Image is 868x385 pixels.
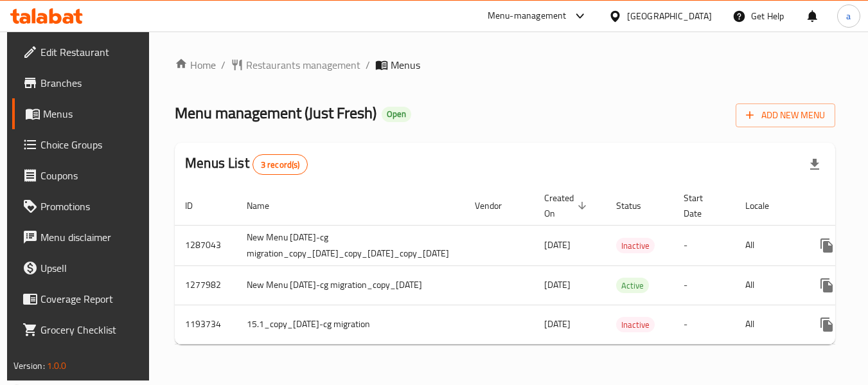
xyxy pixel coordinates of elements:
[673,225,735,265] td: -
[391,57,420,73] span: Menus
[12,37,152,67] a: Edit Restaurant
[616,278,649,293] div: Active
[12,283,152,314] a: Coverage Report
[175,57,216,73] a: Home
[616,278,649,293] span: Active
[616,317,655,332] div: Inactive
[811,230,842,261] button: more
[12,98,152,129] a: Menus
[246,57,360,73] span: Restaurants management
[175,265,236,305] td: 1277982
[13,357,45,374] span: Version:
[175,225,236,265] td: 1287043
[616,198,658,213] span: Status
[47,357,67,374] span: 1.0.0
[544,237,571,253] span: [DATE]
[236,265,465,305] td: New Menu [DATE]-cg migration_copy_[DATE]
[616,238,655,253] div: Inactive
[40,44,142,60] span: Edit Restaurant
[735,225,801,265] td: All
[175,305,236,344] td: 1193734
[488,8,567,24] div: Menu-management
[40,75,142,91] span: Branches
[40,137,142,152] span: Choice Groups
[40,168,142,183] span: Coupons
[736,103,835,127] button: Add New Menu
[12,129,152,160] a: Choice Groups
[236,225,465,265] td: New Menu [DATE]-cg migration_copy_[DATE]_copy_[DATE]_copy_[DATE]
[846,9,851,23] span: a
[811,270,842,301] button: more
[185,154,308,175] h2: Menus List
[799,149,830,180] div: Export file
[12,191,152,222] a: Promotions
[40,322,142,337] span: Grocery Checklist
[247,198,286,213] span: Name
[745,198,786,213] span: Locale
[40,260,142,276] span: Upsell
[12,253,152,283] a: Upsell
[627,9,712,23] div: [GEOGRAPHIC_DATA]
[40,199,142,214] span: Promotions
[811,309,842,340] button: more
[544,190,590,221] span: Created On
[12,67,152,98] a: Branches
[253,159,308,171] span: 3 record(s)
[746,107,825,123] span: Add New Menu
[185,198,209,213] span: ID
[231,57,360,73] a: Restaurants management
[366,57,370,73] li: /
[684,190,720,221] span: Start Date
[40,291,142,307] span: Coverage Report
[544,316,571,332] span: [DATE]
[616,318,655,332] span: Inactive
[221,57,226,73] li: /
[382,107,411,122] div: Open
[12,222,152,253] a: Menu disclaimer
[735,265,801,305] td: All
[175,57,835,73] nav: breadcrumb
[673,305,735,344] td: -
[12,160,152,191] a: Coupons
[544,276,571,293] span: [DATE]
[40,229,142,245] span: Menu disclaimer
[43,106,142,121] span: Menus
[236,305,465,344] td: 15.1_copy_[DATE]-cg migration
[175,98,376,127] span: Menu management ( Just Fresh )
[475,198,518,213] span: Vendor
[673,265,735,305] td: -
[382,109,411,120] span: Open
[252,154,308,175] div: Total records count
[12,314,152,345] a: Grocery Checklist
[735,305,801,344] td: All
[616,238,655,253] span: Inactive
